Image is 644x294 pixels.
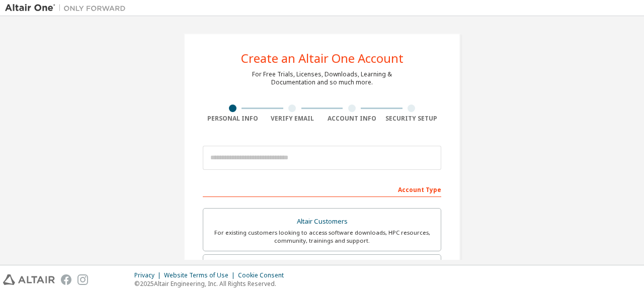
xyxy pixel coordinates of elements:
[134,271,164,279] div: Privacy
[209,229,435,245] div: For existing customers looking to access software downloads, HPC resources, community, trainings ...
[382,115,442,123] div: Security Setup
[203,181,441,197] div: Account Type
[134,279,290,288] p: © 2025 Altair Engineering, Inc. All Rights Reserved.
[209,215,435,229] div: Altair Customers
[263,115,323,123] div: Verify Email
[322,115,382,123] div: Account Info
[252,70,392,86] div: For Free Trials, Licenses, Downloads, Learning & Documentation and so much more.
[241,52,404,64] div: Create an Altair One Account
[203,115,263,123] div: Personal Info
[5,3,131,13] img: Altair One
[164,271,238,279] div: Website Terms of Use
[77,274,88,285] img: instagram.svg
[61,274,71,285] img: facebook.svg
[3,274,55,285] img: altair_logo.svg
[238,271,290,279] div: Cookie Consent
